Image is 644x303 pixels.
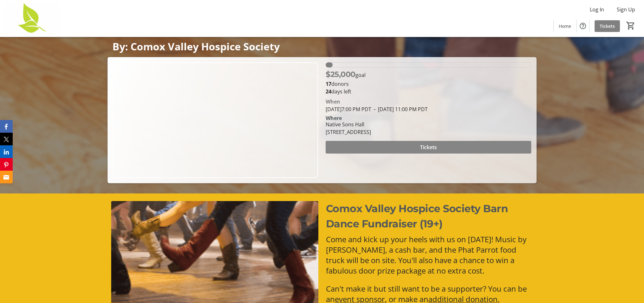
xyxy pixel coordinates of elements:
span: Tickets [600,23,615,29]
p: goal [326,69,366,80]
p: Comox Valley Hospice Society Barn Dance Fundraiser (19+) [326,201,533,231]
span: [DATE] 7:00 PM PDT [326,106,371,113]
div: 3.3012% of fundraising goal reached [326,62,531,67]
button: Log In [585,4,609,15]
a: Home [554,20,576,32]
div: [STREET_ADDRESS] [326,128,371,136]
p: donors [326,80,531,88]
div: When [326,98,340,105]
button: Help [577,20,589,32]
button: Sign Up [612,4,640,15]
img: Comox Valley Hospice Society's Logo [4,3,60,34]
span: $25,000 [326,70,355,79]
span: Sign Up [617,6,635,13]
span: [DATE] 11:00 PM PDT [371,106,428,113]
span: Come and kick up your heels with us on [DATE]! Music by [PERSON_NAME], a cash bar, and the Phat P... [326,234,526,276]
button: Tickets [326,141,531,154]
span: Log In [590,6,604,13]
p: days left [326,88,531,95]
p: By: Comox Valley Hospice Society [112,41,532,52]
span: - [371,106,378,113]
span: 24 [326,88,331,95]
div: Native Sons Hall [326,121,371,128]
button: Cart [625,20,636,31]
img: Campaign CTA Media Photo [113,62,318,178]
div: Where [326,116,342,121]
span: Tickets [420,143,437,151]
span: Home [559,23,571,29]
b: 17 [326,80,331,87]
a: Tickets [595,20,620,32]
